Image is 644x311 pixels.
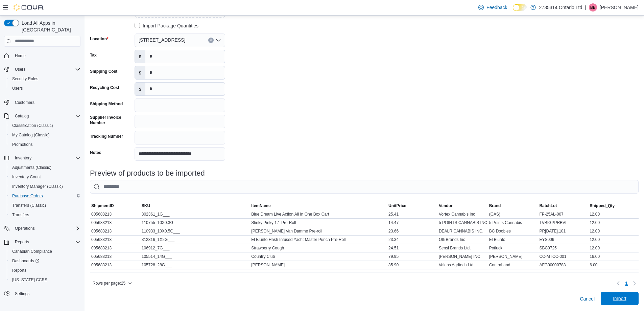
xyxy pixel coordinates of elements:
[90,52,97,58] label: Tax
[7,140,83,149] button: Promotions
[600,3,639,12] p: [PERSON_NAME]
[14,4,44,11] img: Cova
[613,295,626,302] span: Import
[250,236,387,244] div: El Blunto Hash Infused Yacht Master Punch Pre-Roll
[140,252,250,261] div: 105514_14G___
[12,52,28,60] a: Home
[135,22,198,30] label: Import Package Quantities
[7,275,83,285] button: [US_STATE] CCRS
[9,257,80,265] span: Dashboards
[614,279,622,287] button: Previous page
[12,224,80,232] span: Operations
[585,3,586,12] p: |
[90,236,140,244] div: 005683213
[12,123,53,128] span: Classification (Classic)
[7,182,83,191] button: Inventory Manager (Classic)
[90,202,140,210] button: ShipmentID
[9,140,35,149] a: Promotions
[12,289,80,298] span: Settings
[7,210,83,220] button: Transfers
[9,266,29,274] a: Reports
[140,202,250,210] button: SKU
[630,279,639,287] button: Next page
[9,131,80,139] span: My Catalog (Classic)
[90,261,140,269] div: 005683213
[488,261,538,269] div: Contraband
[12,65,80,73] span: Users
[590,3,596,12] span: BB
[12,193,43,199] span: Purchase Orders
[15,291,29,296] span: Settings
[488,219,538,227] div: 5 Points Cannabis
[12,203,46,208] span: Transfers (Classic)
[90,210,140,218] div: 005683213
[486,4,507,11] span: Feedback
[9,140,80,149] span: Promotions
[387,210,437,218] div: 25.41
[9,84,25,92] a: Users
[90,180,639,194] input: This is a search bar. As you type, the results lower in the page will automatically filter.
[9,75,41,83] a: Security Roles
[577,292,597,306] button: Cancel
[12,142,33,147] span: Promotions
[12,154,34,162] button: Inventory
[15,53,26,59] span: Home
[7,172,83,182] button: Inventory Count
[488,227,538,235] div: BC Doobies
[208,38,214,43] button: Clear input
[9,75,80,83] span: Security Roles
[7,191,83,201] button: Purchase Orders
[9,201,80,209] span: Transfers (Classic)
[538,202,588,210] button: BatchLot
[12,238,80,246] span: Reports
[12,51,80,60] span: Home
[489,203,501,208] span: Brand
[140,261,250,269] div: 105728_28G___
[488,252,538,261] div: [PERSON_NAME]
[387,252,437,261] div: 79.95
[7,84,83,93] button: Users
[7,74,83,84] button: Security Roles
[590,203,615,208] span: Shipped_Qty
[1,237,83,247] button: Reports
[12,154,80,162] span: Inventory
[601,292,639,305] button: Import
[588,236,639,244] div: 12.00
[251,203,270,208] span: ItemName
[12,65,28,73] button: Users
[538,210,588,218] div: FP-25AL-007
[9,276,80,284] span: Washington CCRS
[437,219,488,227] div: 5 POINTS CANNABIS INC
[19,20,80,33] span: Load All Apps in [GEOGRAPHIC_DATA]
[140,219,250,227] div: 110755_10X0.3G___
[538,244,588,252] div: SBC0725
[9,121,56,130] a: Classification (Classic)
[1,153,83,163] button: Inventory
[387,236,437,244] div: 23.34
[12,132,50,138] span: My Catalog (Classic)
[250,252,387,261] div: Country Club
[7,266,83,275] button: Reports
[588,252,639,261] div: 16.00
[216,38,221,43] button: Open list of options
[538,227,588,235] div: PR[DATE].101
[9,257,42,265] a: Dashboards
[15,239,29,245] span: Reports
[588,227,639,235] div: 12.00
[250,210,387,218] div: Blue Dream Live Action All In One Box Cart
[9,266,80,274] span: Reports
[90,134,123,139] label: Tracking Number
[488,236,538,244] div: El Blunto
[9,211,32,219] a: Transfers
[139,36,185,44] span: [STREET_ADDRESS]
[513,4,527,11] input: Dark Mode
[538,219,588,227] div: TVBIGPPRBVL
[1,289,83,298] button: Settings
[622,278,630,289] ul: Pagination for table: MemoryTable from EuiInMemoryTable
[7,163,83,172] button: Adjustments (Classic)
[9,131,52,139] a: My Catalog (Classic)
[12,76,38,82] span: Security Roles
[1,51,83,61] button: Home
[90,252,140,261] div: 005683213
